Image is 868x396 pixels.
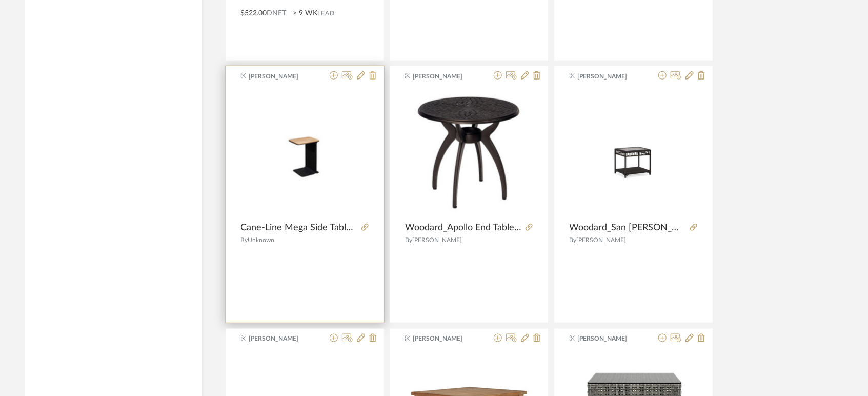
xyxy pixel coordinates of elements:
[405,88,533,216] div: 0
[413,72,478,81] span: [PERSON_NAME]
[249,72,313,81] span: [PERSON_NAME]
[293,8,318,19] span: > 9 WK
[405,237,412,243] span: By
[241,10,267,17] span: $522.00
[405,222,521,233] span: Woodard_Apollo End Table_24DIA17H_#7U24BT
[570,89,697,216] img: Woodard_San Michele by Alexa Hampton Side Table_26W21D22H_#S710201
[248,237,275,243] span: Unknown
[241,88,369,216] div: 0
[405,89,533,216] img: Woodard_Apollo End Table_24DIA17H_#7U24BT
[318,10,335,17] span: Lead
[267,10,287,17] span: DNET
[249,334,313,343] span: [PERSON_NAME]
[577,334,642,343] span: [PERSON_NAME]
[412,237,462,243] span: [PERSON_NAME]
[413,334,478,343] span: [PERSON_NAME]
[241,237,248,243] span: By
[577,237,627,243] span: [PERSON_NAME]
[577,72,642,81] span: [PERSON_NAME]
[241,95,369,209] img: Cane-Line Mega Side Table 11.9W14.6D19.7H
[570,222,686,233] span: Woodard_San [PERSON_NAME] by [PERSON_NAME] Side Table_26W21D22H_#S710201
[570,237,577,243] span: By
[241,222,357,233] span: Cane-Line Mega Side Table 11.9W14.6D19.7H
